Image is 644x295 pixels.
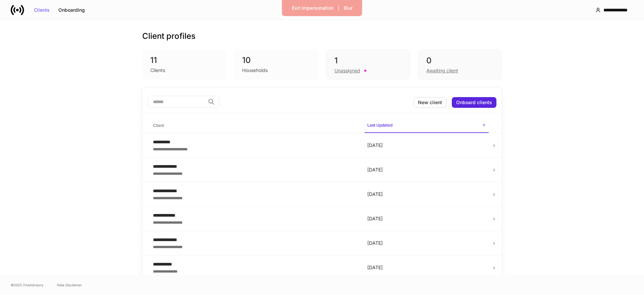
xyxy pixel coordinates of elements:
[242,55,310,66] div: 10
[292,6,333,10] div: Exit Impersonation
[150,67,165,74] div: Clients
[367,166,486,173] p: [DATE]
[54,5,89,15] button: Onboarding
[452,97,496,108] button: Onboard clients
[326,50,410,80] div: 1Unassigned
[367,142,486,149] p: [DATE]
[334,67,360,74] div: Unassigned
[153,122,164,129] h6: Client
[334,55,401,66] div: 1
[367,240,486,246] p: [DATE]
[418,50,502,80] div: 0Awaiting client
[142,31,196,42] h3: Client profiles
[58,8,85,12] div: Onboarding
[242,67,268,74] div: Households
[367,215,486,222] p: [DATE]
[339,3,357,13] button: Blur
[367,264,486,271] p: [DATE]
[456,100,492,105] div: Onboard clients
[150,119,359,133] span: Client
[426,67,458,74] div: Awaiting client
[150,55,218,66] div: 11
[367,122,392,128] h6: Last Updated
[57,282,82,288] a: Data Disclaimer
[414,97,446,108] button: New client
[426,55,493,66] div: 0
[287,3,338,13] button: Exit Impersonation
[418,100,442,105] div: New client
[365,119,489,133] span: Last Updated
[344,6,353,10] div: Blur
[34,8,50,12] div: Clients
[30,5,54,15] button: Clients
[11,282,44,288] span: © 2025 OneAdvisory
[367,191,486,198] p: [DATE]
